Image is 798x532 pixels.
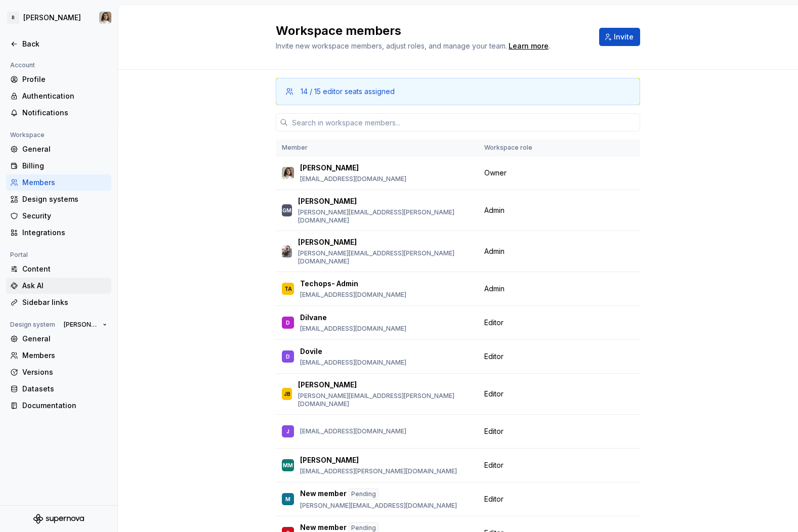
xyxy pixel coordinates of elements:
a: Sidebar links [6,294,111,311]
span: Editor [484,318,503,328]
p: [EMAIL_ADDRESS][DOMAIN_NAME] [300,359,406,367]
div: Content [22,264,107,274]
p: [EMAIL_ADDRESS][DOMAIN_NAME] [300,427,406,435]
div: Account [6,59,39,71]
p: [EMAIL_ADDRESS][PERSON_NAME][DOMAIN_NAME] [300,467,457,475]
span: Editor [484,426,503,436]
div: Portal [6,249,32,261]
div: Design system [6,319,59,331]
p: [PERSON_NAME] [298,237,357,247]
p: Techops- Admin [300,279,358,289]
p: [EMAIL_ADDRESS][DOMAIN_NAME] [300,175,406,183]
div: Notifications [22,108,107,118]
a: Members [6,174,111,191]
div: Sidebar links [22,297,107,307]
a: Learn more [509,41,549,51]
a: General [6,141,111,157]
div: JB [284,389,290,399]
a: Ask AI [6,278,111,294]
a: Security [6,208,111,224]
p: [PERSON_NAME][EMAIL_ADDRESS][PERSON_NAME][DOMAIN_NAME] [298,208,472,225]
div: Integrations [22,228,107,238]
div: General [22,334,107,344]
span: Editor [484,351,503,362]
svg: Supernova Logo [33,514,84,524]
span: Owner [484,168,507,178]
div: M [285,494,290,504]
span: Invite [614,32,634,42]
span: Editor [484,389,503,399]
p: [EMAIL_ADDRESS][DOMAIN_NAME] [300,325,406,333]
p: Dilvane [300,313,327,323]
a: Billing [6,158,111,174]
span: Editor [484,460,503,470]
img: Ian [282,245,292,257]
div: D [286,318,290,328]
div: Members [22,178,107,188]
div: Back [22,39,107,49]
img: Sandrina pereira [99,12,111,24]
a: Content [6,261,111,277]
span: Admin [484,246,505,256]
span: Editor [484,494,503,504]
a: Integrations [6,225,111,241]
p: Dovile [300,346,322,357]
a: Datasets [6,381,111,397]
a: Versions [6,364,111,380]
a: Notifications [6,105,111,121]
div: J [286,426,289,436]
div: Members [22,350,107,361]
a: Profile [6,71,111,87]
span: Invite new workspace members, adjust roles, and manage your team. [276,41,507,50]
p: [PERSON_NAME][EMAIL_ADDRESS][PERSON_NAME][DOMAIN_NAME] [298,392,472,408]
a: Authentication [6,88,111,104]
div: Ask AI [22,281,107,291]
span: [PERSON_NAME] [64,321,99,329]
a: Design systems [6,191,111,207]
span: . [507,42,550,50]
div: Datasets [22,384,107,394]
a: Documentation [6,397,111,414]
button: Invite [599,28,640,46]
div: D [286,351,290,362]
div: General [22,144,107,154]
div: Billing [22,161,107,171]
p: [PERSON_NAME] [298,196,357,206]
div: Profile [22,74,107,84]
div: Workspace [6,129,49,141]
p: [PERSON_NAME] [300,163,359,173]
div: Security [22,211,107,221]
div: MM [283,460,293,470]
p: [PERSON_NAME] [300,455,359,465]
a: Members [6,347,111,364]
div: TA [284,284,292,294]
div: 14 / 15 editor seats assigned [301,86,395,97]
p: [PERSON_NAME][EMAIL_ADDRESS][PERSON_NAME][DOMAIN_NAME] [298,249,472,265]
span: Admin [484,205,505,215]
p: [PERSON_NAME][EMAIL_ADDRESS][DOMAIN_NAME] [300,502,457,510]
img: Sandrina pereira [282,167,294,179]
button: R[PERSON_NAME]Sandrina pereira [2,7,115,29]
a: General [6,331,111,347]
p: New member [300,489,347,500]
div: Documentation [22,401,107,411]
th: Workspace role [478,140,556,156]
div: R [7,12,19,24]
th: Member [276,140,478,156]
div: Authentication [22,91,107,101]
h2: Workspace members [276,23,587,39]
span: Admin [484,284,505,294]
div: Versions [22,367,107,377]
p: [EMAIL_ADDRESS][DOMAIN_NAME] [300,291,406,299]
div: Pending [349,489,379,500]
a: Back [6,36,111,52]
div: [PERSON_NAME] [23,13,81,23]
input: Search in workspace members... [288,113,640,131]
p: [PERSON_NAME] [298,380,357,390]
div: Design systems [22,194,107,204]
div: GM [282,205,291,215]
